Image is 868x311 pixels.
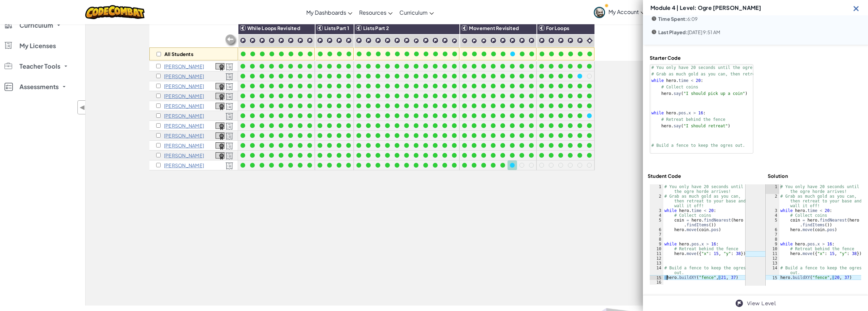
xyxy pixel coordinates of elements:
[247,25,300,31] span: While Loops Revisited
[558,37,564,44] img: IconChallengeLevel.svg
[509,37,516,44] img: IconChallengeLevel.svg
[413,38,419,44] img: IconChallengeLevel.svg
[249,37,256,44] img: IconChallengeLevel.svg
[216,142,224,150] img: certificate-icon.png
[216,63,224,71] img: certificate-icon.png
[650,218,663,227] div: 5
[297,37,304,44] img: IconChallengeLevel.svg
[594,7,605,18] img: avatar
[587,38,593,44] img: IconIntro.svg
[852,4,860,13] img: Icon_Exit.svg
[766,227,779,232] div: 6
[225,132,233,140] img: Licensed
[735,299,744,308] img: IconChallengeLevel.svg
[650,232,663,237] div: 7
[216,92,224,100] a: View Course Completion Certificate
[225,63,233,71] img: Licensed
[19,63,60,69] span: Teacher Tools
[423,37,429,44] img: IconChallengeLevel.svg
[164,113,204,118] p: Tristan Mcwhorter
[278,37,284,44] img: IconChallengeLevel.svg
[766,266,779,275] div: 14
[650,5,762,11] h3: Module 4 | Level: Ogre [PERSON_NAME]
[307,37,313,44] img: IconChallengeLevel.svg
[225,83,233,90] img: Licensed
[658,29,688,35] b: Last Played:
[519,37,525,44] img: IconChallengeLevel.svg
[650,251,663,256] div: 11
[766,208,779,213] div: 3
[216,131,224,139] a: View Course Completion Certificate
[766,184,779,194] div: 1
[650,227,663,232] div: 6
[650,213,663,218] div: 4
[164,133,204,138] p: Daisy Montano
[216,102,224,110] a: View Course Completion Certificate
[164,73,204,79] p: Grayson Dupont
[216,132,224,140] img: certificate-icon.png
[658,29,720,35] p: [DATE] 9:51 AM
[658,16,687,22] b: Time Spent:
[363,25,389,31] span: Lists Part 2
[766,256,779,261] div: 12
[403,37,410,44] img: IconChallengeLevel.svg
[356,37,362,44] img: IconChallengeLevel.svg
[225,142,233,150] img: Licensed
[650,28,658,36] img: Icon_TimeSpent.svg
[216,82,224,90] a: View Course Completion Certificate
[224,34,238,47] img: Arrow_Left_Inactive.png
[432,37,439,44] img: IconChallengeLevel.svg
[216,62,224,70] a: View Course Completion Certificate
[650,261,663,266] div: 13
[650,208,663,213] div: 3
[288,37,294,44] img: IconChallengeLevel.svg
[766,246,779,251] div: 10
[164,153,204,158] p: Brandon White
[359,9,386,16] span: Resources
[766,242,779,246] div: 9
[164,103,204,109] p: Lucille Kerbo
[766,194,779,208] div: 2
[658,16,697,22] p: 6:09
[747,299,776,308] a: View Level
[650,280,663,285] div: 16
[85,5,145,19] img: CodeCombat logo
[577,37,583,44] img: IconChallengeLevel.svg
[164,123,204,128] p: Zachary Mize
[528,37,535,44] img: IconChallengeLevel.svg
[650,55,753,61] h4: Starter Code
[650,275,663,280] div: 15
[481,38,487,44] img: IconChallengeLevel.svg
[225,93,233,100] img: Licensed
[79,102,85,112] span: ◀
[399,9,428,16] span: Curriculum
[384,37,391,44] img: IconChallengeLevel.svg
[442,37,448,44] img: IconChallengeLevel.svg
[225,113,233,120] img: Licensed
[306,9,346,16] span: My Dashboards
[766,261,779,266] div: 13
[567,37,574,44] img: IconChallengeLevel.svg
[259,37,265,44] img: IconChallengeLevel.svg
[766,218,779,227] div: 5
[375,37,381,44] img: IconChallengeLevel.svg
[216,122,224,129] a: View Course Completion Certificate
[766,213,779,218] div: 4
[539,37,545,44] img: IconChallengeLevel.svg
[650,266,663,275] div: 14
[766,237,779,242] div: 8
[452,38,457,44] img: IconChallengeLevel.svg
[336,37,342,44] img: IconChallengeLevel.svg
[225,152,233,160] img: Licensed
[500,37,506,44] img: IconChallengeLevel.svg
[216,151,224,159] a: View Course Completion Certificate
[650,256,663,261] div: 12
[590,1,648,23] a: My Account
[345,37,352,44] img: IconChallengeLevel.svg
[216,83,224,90] img: certificate-icon.png
[394,37,400,44] img: IconChallengeLevel.svg
[317,37,323,44] img: IconChallengeLevel.svg
[164,83,204,89] p: Aiden Hernandez
[365,37,372,44] img: IconChallengeLevel.svg
[396,3,437,22] a: Curriculum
